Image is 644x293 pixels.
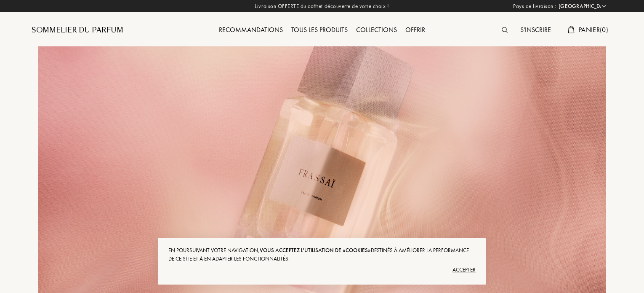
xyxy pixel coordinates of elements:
span: Panier ( 0 ) [579,25,608,34]
a: S'inscrire [516,25,555,34]
a: Offrir [401,25,429,34]
div: S'inscrire [516,25,555,36]
div: Offrir [401,25,429,36]
span: vous acceptez l'utilisation de «cookies» [260,247,371,254]
div: Recommandations [215,25,287,36]
div: Tous les produits [287,25,352,36]
div: Collections [352,25,401,36]
a: Tous les produits [287,25,352,34]
a: Recommandations [215,25,287,34]
span: Pays de livraison : [513,2,556,11]
a: Sommelier du Parfum [32,25,123,35]
div: En poursuivant votre navigation, destinés à améliorer la performance de ce site et à en adapter l... [168,246,476,263]
img: cart.svg [568,26,575,33]
a: Collections [352,25,401,34]
div: Accepter [168,263,476,277]
img: search_icn.svg [502,27,508,33]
